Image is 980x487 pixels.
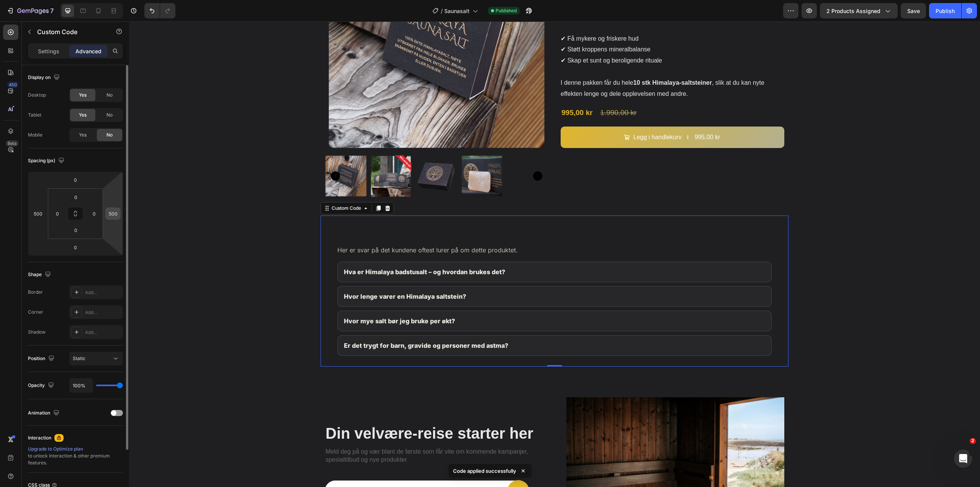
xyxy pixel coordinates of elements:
[6,140,18,146] div: Beta
[196,459,392,480] input: Skriv inn din epost
[901,3,926,18] button: Save
[50,6,54,15] p: 7
[28,408,61,418] div: Animation
[85,289,121,296] div: Add...
[3,3,57,18] button: 7
[565,110,592,122] div: 995,00 kr
[70,378,93,392] input: Auto
[28,132,43,138] div: Mobile
[38,47,59,55] p: Settings
[28,380,56,391] div: Opacity
[28,329,46,336] div: Shadow
[7,82,18,88] div: 450
[441,7,443,15] span: /
[954,449,972,468] iframe: Intercom live chat
[107,208,119,219] input: 500
[28,92,46,99] div: Desktop
[504,58,582,64] strong: 10 stk Himalaya-saltsteiner
[432,58,635,76] p: I denne pakken får du hele , slik at du kan nyte effekten lenge og dele opplevelsen med andre.
[432,105,655,127] button: Legg i handlekurv
[907,8,920,14] span: Save
[68,174,83,186] input: 0
[68,224,83,236] input: 0px
[209,314,642,334] summary: Er det trygt for barn, gravide og personer med astma?
[73,355,85,361] span: Static
[28,446,123,452] div: Upgrade to Optimize plan
[28,112,41,118] div: Tablet
[201,183,234,190] div: Custom Code
[28,270,52,280] div: Shape
[453,467,516,475] p: Code applied successfully
[929,3,961,18] button: Publish
[28,354,56,364] div: Position
[28,309,43,316] div: Corner
[88,208,100,219] input: 0px
[432,84,464,99] div: 995,00 kr
[75,47,101,55] p: Advanced
[936,7,955,15] div: Publish
[470,84,508,99] div: 1.990,00 kr
[202,150,211,159] button: Carousel Back Arrow
[28,289,43,296] div: Border
[28,434,51,441] div: Interaction
[208,224,643,234] p: Her er svar på det kundene oftest lurer på om dette produktet.
[106,92,113,99] span: No
[85,329,121,336] div: Add...
[826,7,880,15] span: 2 products assigned
[144,3,175,18] div: Undo/Redo
[52,208,63,219] input: 0px
[106,112,113,118] span: No
[404,150,413,159] button: Carousel Next Arrow
[820,3,898,18] button: 2 products assigned
[504,110,552,122] div: Legg i handlekurv
[208,205,643,219] h2: Vanlige spørsmål om Himalaya Badstusalt
[68,242,83,253] input: 0
[79,92,87,99] span: Yes
[970,438,976,444] span: 2
[68,191,83,203] input: 0px
[28,446,123,466] div: to unlock Interaction & other premium features.
[209,265,642,285] summary: Hvor lenge varer en Himalaya saltstein?
[85,309,121,316] div: Add...
[191,194,659,345] section: Produktspørsmål – Himalaya Badstusalt
[106,132,113,138] span: No
[28,72,61,83] div: Display on
[129,21,980,487] iframe: Design area
[69,352,123,365] button: Static
[444,7,470,15] span: Saunasalt
[496,7,517,14] span: Published
[28,156,66,166] div: Spacing (px)
[432,14,533,43] p: ✔ Få mykere og friskere hud ✔ Støtt kroppens mineralbalanse ✔ Skap et sunt og beroligende rituale
[196,403,404,420] span: Din velvære-reise starter her
[209,290,642,309] summary: Hvor mye salt bør jeg bruke per økt?
[196,426,413,443] p: Meld deg på og vær blant de første som får vite om kommende kampanjer, spesialtilbud og nye produ...
[209,240,642,260] summary: Hva er Himalaya badstusalt – og hvordan brukes det?
[79,112,87,118] span: Yes
[37,27,102,36] p: Custom Code
[32,208,44,219] input: 500
[79,132,87,138] span: Yes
